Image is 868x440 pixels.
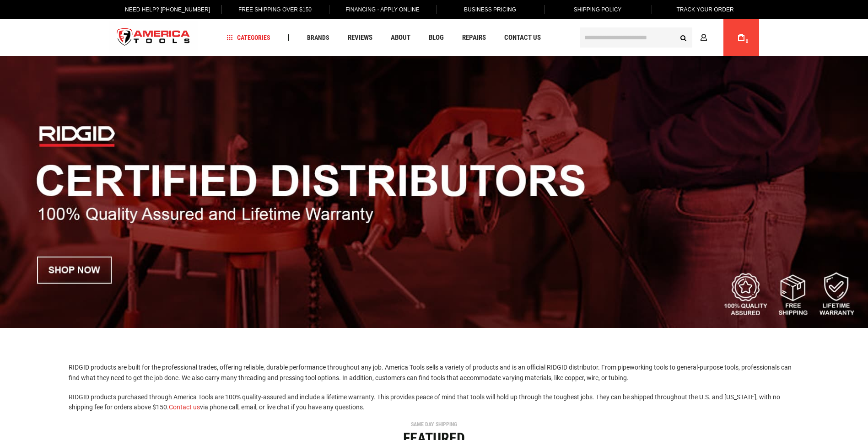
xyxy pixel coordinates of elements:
[348,34,372,41] span: Reviews
[500,32,545,44] a: Contact Us
[307,34,329,41] span: Brands
[574,6,622,13] span: Shipping Policy
[303,32,334,44] a: Brands
[109,21,198,55] a: store logo
[425,32,448,44] a: Blog
[391,34,410,41] span: About
[222,32,275,44] a: Categories
[733,19,750,56] a: 0
[387,32,415,44] a: About
[429,34,444,41] span: Blog
[169,403,200,411] a: Contact us
[226,34,270,41] span: Categories
[69,392,799,413] p: RIDGID products purchased through America Tools are 100% quality-assured and include a lifetime w...
[344,32,377,44] a: Reviews
[462,34,486,41] span: Repairs
[746,39,749,44] span: 0
[109,21,198,55] img: America Tools
[675,29,692,46] button: Search
[69,362,799,383] p: RIDGID products are built for the professional trades, offering reliable, durable performance thr...
[504,34,541,41] span: Contact Us
[458,32,490,44] a: Repairs
[107,422,761,427] div: SAME DAY SHIPPING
